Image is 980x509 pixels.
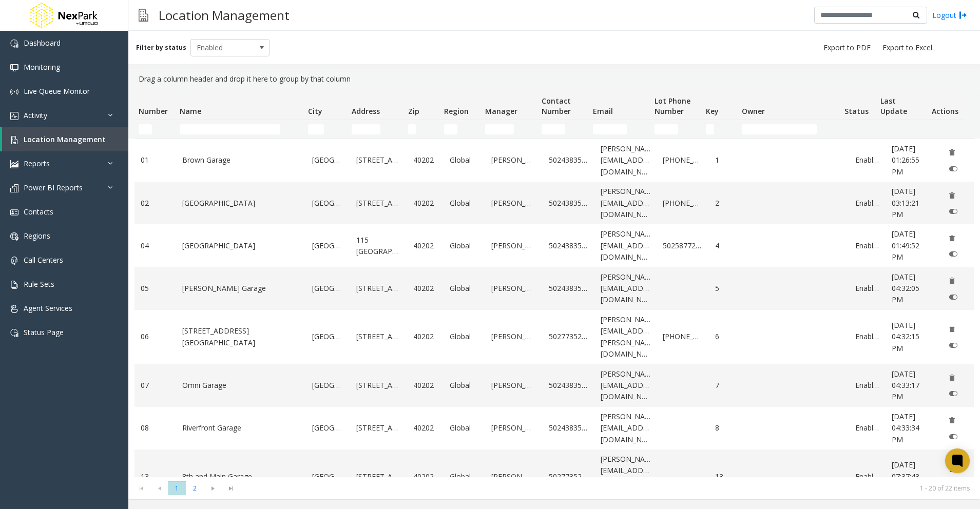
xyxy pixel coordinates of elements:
[715,380,739,391] a: 7
[655,124,678,134] input: Lot Phone Number Filter
[182,325,300,348] a: [STREET_ADDRESS][GEOGRAPHIC_DATA]
[450,422,479,434] a: Global
[352,106,380,116] span: Address
[840,120,876,139] td: Status Filter
[450,331,479,342] a: Global
[481,120,537,139] td: Manager Filter
[892,411,931,445] a: [DATE] 04:33:34 PM
[855,331,879,342] a: Enabled
[715,154,739,166] a: 1
[182,380,300,391] a: Omni Garage
[24,110,47,120] span: Activity
[715,471,739,482] a: 13
[168,481,186,495] span: Page 1
[348,120,404,139] td: Address Filter
[549,422,588,434] a: 5024383545
[601,368,650,403] a: [PERSON_NAME][EMAIL_ADDRESS][DOMAIN_NAME]
[450,154,479,166] a: Global
[855,422,879,434] a: Enabled
[413,422,437,434] a: 40202
[141,422,170,434] a: 08
[601,186,650,220] a: [PERSON_NAME][EMAIL_ADDRESS][DOMAIN_NAME]
[186,481,204,495] span: Page 2
[312,240,344,251] a: [GEOGRAPHIC_DATA]
[892,228,931,263] a: [DATE] 01:49:52 PM
[706,106,719,116] span: Key
[593,124,627,134] input: Email Filter
[134,120,176,139] td: Number Filter
[491,283,536,294] a: [PERSON_NAME]
[655,96,690,116] span: Lot Phone Number
[855,380,879,391] a: Enabled
[450,380,479,391] a: Global
[601,271,650,306] a: [PERSON_NAME][EMAIL_ADDRESS][DOMAIN_NAME]
[141,198,170,209] a: 02
[892,186,931,220] a: [DATE] 03:13:21 PM
[892,460,919,493] span: [DATE] 07:37:43 PM
[944,321,960,337] button: Delete
[204,481,222,496] span: Go to the next page
[549,471,588,482] a: 5027735282
[141,154,170,166] a: 01
[141,331,170,342] a: 06
[944,203,963,220] button: Disable
[944,272,960,289] button: Delete
[944,187,960,203] button: Delete
[549,283,588,294] a: 5024383545
[404,120,440,139] td: Zip Filter
[10,329,18,337] img: 'icon'
[222,481,240,496] span: Go to the last page
[549,380,588,391] a: 5024383545
[312,331,344,342] a: [GEOGRAPHIC_DATA]
[182,240,300,251] a: [GEOGRAPHIC_DATA]
[10,305,18,313] img: 'icon'
[542,124,565,134] input: Contact Number Filter
[413,380,437,391] a: 40202
[24,279,54,289] span: Rule Sets
[10,64,18,72] img: 'icon'
[855,240,879,251] a: Enabled
[308,106,322,116] span: City
[356,154,401,166] a: [STREET_ADDRESS]
[182,154,300,166] a: Brown Garage
[191,40,254,56] span: Enabled
[450,283,479,294] a: Global
[944,428,963,444] button: Disable
[10,232,18,241] img: 'icon'
[182,198,300,209] a: [GEOGRAPHIC_DATA]
[485,124,514,134] input: Manager Filter
[928,120,964,139] td: Actions Filter
[819,41,875,55] button: Export to PDF
[182,283,300,294] a: [PERSON_NAME] Garage
[10,208,18,217] img: 'icon'
[876,120,928,139] td: Last Update Filter
[10,136,18,144] img: 'icon'
[413,240,437,251] a: 40202
[542,96,571,116] span: Contact Number
[549,240,588,251] a: 5024383545
[141,471,170,482] a: 13
[944,412,960,428] button: Delete
[892,272,919,305] span: [DATE] 04:32:05 PM
[491,154,536,166] a: [PERSON_NAME]
[601,143,650,178] a: [PERSON_NAME][EMAIL_ADDRESS][DOMAIN_NAME]
[180,124,280,134] input: Name Filter
[312,198,344,209] a: [GEOGRAPHIC_DATA]
[24,183,83,192] span: Power BI Reports
[10,112,18,120] img: 'icon'
[413,154,437,166] a: 40202
[450,471,479,482] a: Global
[413,471,437,482] a: 40202
[549,154,588,166] a: 5024383545
[444,124,457,134] input: Region Filter
[24,159,50,168] span: Reports
[944,161,963,177] button: Disable
[738,120,840,139] td: Owner Filter
[356,331,401,342] a: [STREET_ADDRESS]
[182,471,300,482] a: 8th and Main Garage
[491,471,536,482] a: [PERSON_NAME]
[356,283,401,294] a: [STREET_ADDRESS]
[356,234,401,258] a: 115 [GEOGRAPHIC_DATA]
[312,422,344,434] a: [GEOGRAPHIC_DATA]
[246,484,970,493] kendo-pager-info: 1 - 20 of 22 items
